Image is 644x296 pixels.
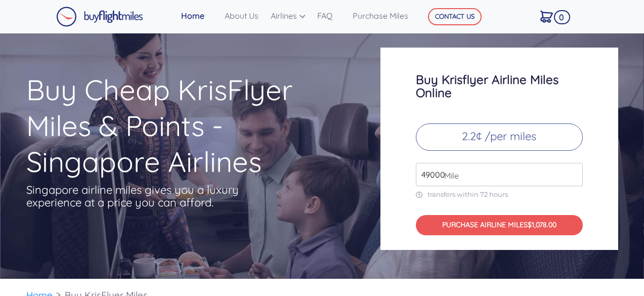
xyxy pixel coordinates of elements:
[416,215,583,236] button: PURCHASE AIRLINE MILES$1,078.00
[416,190,583,199] p: transfers within 72 hours
[416,73,583,99] h3: Buy Krisflyer Airline Miles Online
[177,6,221,26] a: Home
[56,4,143,29] a: Buy Flight Miles Logo
[528,220,556,229] span: $1,078.00
[554,10,570,24] span: 0
[536,6,567,27] a: 0
[428,8,482,25] button: CONTACT US
[267,6,313,26] a: Airlines
[26,184,254,209] p: Singapore airline miles gives you a luxury experience at a price you can afford.
[313,6,349,26] a: FAQ
[540,11,553,23] img: Cart
[349,6,413,26] a: Purchase Miles
[416,123,583,151] p: 2.2¢ /per miles
[221,6,267,26] a: About Us
[26,72,341,180] h1: Buy Cheap KrisFlyer Miles & Points - Singapore Airlines
[439,170,459,182] span: Mile
[56,7,143,27] img: Buy Flight Miles Logo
